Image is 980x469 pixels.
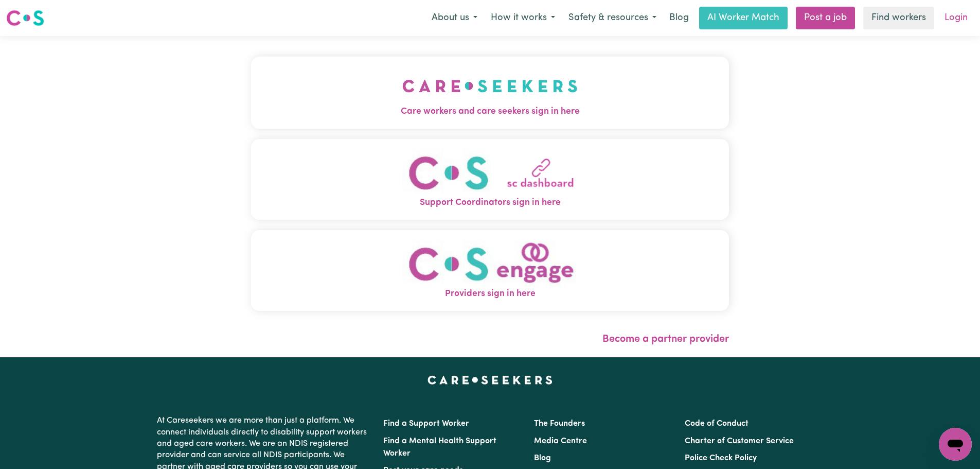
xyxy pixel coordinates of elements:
a: Login [938,7,974,29]
span: Providers sign in here [251,287,729,301]
a: Post a job [796,7,855,29]
button: How it works [484,7,562,29]
a: Blog [534,454,551,462]
iframe: Button to launch messaging window [939,428,972,461]
button: Support Coordinators sign in here [251,139,729,220]
a: Media Centre [534,437,587,445]
a: Charter of Customer Service [685,437,794,445]
a: AI Worker Match [699,7,788,29]
a: Become a partner provider [602,334,729,344]
a: Careseekers logo [6,6,44,30]
a: Find workers [863,7,934,29]
a: Find a Support Worker [383,420,469,428]
span: Support Coordinators sign in here [251,196,729,210]
button: About us [425,7,484,29]
img: Careseekers logo [6,9,44,27]
a: Police Check Policy [685,454,757,462]
a: Careseekers home page [427,376,553,384]
a: Code of Conduct [685,420,749,428]
a: Find a Mental Health Support Worker [383,437,496,458]
a: The Founders [534,420,585,428]
button: Providers sign in here [251,230,729,311]
a: Blog [663,7,695,29]
button: Care workers and care seekers sign in here [251,57,729,129]
span: Care workers and care seekers sign in here [251,105,729,118]
button: Safety & resources [562,7,663,29]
